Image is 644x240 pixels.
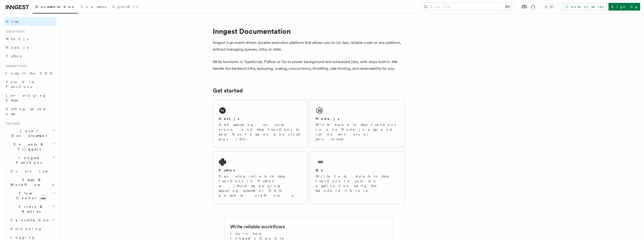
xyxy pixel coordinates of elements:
span: Local Development [4,129,52,138]
kbd: ⌘K [504,4,511,9]
span: Steps & Workflows [8,177,54,187]
span: Node.js [6,46,29,49]
a: Get started [213,87,243,94]
span: Versioning [10,227,42,231]
button: Local Development [4,127,56,140]
span: Inngest tour [4,64,27,68]
span: Flow Control [8,191,53,200]
a: Contact sales [563,3,607,11]
a: Examples [78,1,109,13]
span: Overview [10,169,60,173]
button: Steps & Workflows [8,176,56,189]
p: Write durable step functions in any Node.js app and run on servers or serverless. [316,122,399,141]
a: Your first Functions [4,78,56,91]
span: Next.js [6,37,29,41]
a: PythonDevelop reliable step functions in Python without managing queueing systems or DAG based wo... [213,151,308,204]
button: Events & Triggers [4,140,56,153]
p: Develop reliable step functions in Python without managing queueing systems or DAG based workflows. [219,174,302,198]
a: Documentation [33,1,78,13]
a: Sign Up [608,3,640,11]
button: Cancellation [8,216,56,224]
h2: Next.js [219,116,239,121]
span: Home [6,19,19,24]
a: Node.js [4,43,56,52]
a: Home [4,17,56,26]
span: new [39,196,47,201]
p: Write functions in TypeScript, Python or Go to power background and scheduled jobs, with steps bu... [213,59,405,72]
a: Next.jsAdd queueing, events, crons, and step functions to your Next app on any cloud provider. [213,100,308,147]
button: Toggle dark mode [543,4,555,10]
span: Python [6,54,23,58]
button: Inngest Functions [4,153,56,167]
span: Cancellation [8,218,50,222]
a: Versioning [8,224,56,233]
h2: Node.js [316,116,339,121]
h2: Go [316,168,324,173]
a: Overview [8,167,56,176]
span: Inngest Functions [4,155,52,165]
a: Leveraging Steps [4,91,56,105]
a: AgentKit [109,1,141,13]
p: Inngest is an event-driven durable execution platform that allows you to run fast, reliable code ... [213,39,405,53]
span: Leveraging Steps [6,94,46,102]
span: Documentation [36,5,75,9]
a: Next.js [4,35,56,43]
p: Write fast, durable step functions in your Go application using the standard library. [316,174,399,193]
span: Your first Functions [6,80,34,89]
h1: Inngest Documentation [213,27,405,35]
a: Python [4,52,56,60]
span: Features [4,122,20,126]
span: Events & Triggers [4,142,52,152]
a: Node.jsWrite durable step functions in any Node.js app and run on servers or serverless. [310,100,405,147]
span: Quick start [4,30,25,34]
span: Logging [10,235,35,239]
a: GoWrite fast, durable step functions in your Go application using the standard library. [310,151,405,204]
span: Errors & Retries [8,204,52,214]
span: Setting up your app [6,107,47,116]
h2: Python [219,168,236,173]
h2: Write reliable workflows [230,223,285,230]
a: Install the SDK [4,69,56,78]
button: Flow Controlnew [8,189,56,202]
p: Add queueing, events, crons, and step functions to your Next app on any cloud provider. [219,122,302,141]
span: Examples [81,5,107,9]
a: Setting up your app [4,105,56,118]
span: AgentKit [112,5,138,9]
button: Errors & Retries [8,202,56,216]
span: Install the SDK [6,71,55,75]
button: Search...⌘K [421,3,514,11]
